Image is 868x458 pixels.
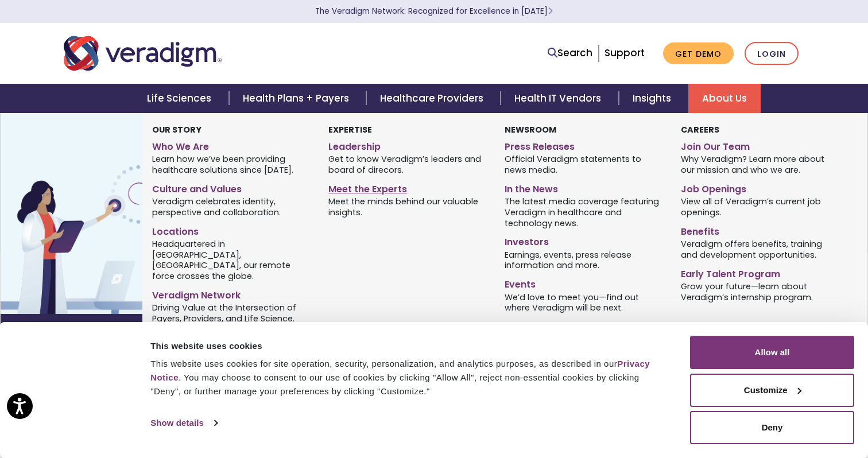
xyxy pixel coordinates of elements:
strong: Our Story [152,124,201,135]
strong: Newsroom [505,124,556,135]
span: We’d love to meet you—find out where Veradigm will be next. [505,291,664,313]
strong: Careers [681,124,719,135]
a: Events [505,274,664,291]
a: Support [604,46,645,60]
a: Join Our Team [681,137,840,153]
span: Headquartered in [GEOGRAPHIC_DATA], [GEOGRAPHIC_DATA], our remote force crosses the globe. [152,238,311,281]
span: Earnings, events, press release information and more. [505,249,664,271]
a: Get Demo [663,42,734,65]
a: Show details [150,414,217,432]
span: Meet the minds behind our valuable insights. [328,196,487,218]
a: Search [548,45,592,61]
img: Vector image of Veradigm’s Story [1,113,185,314]
img: Veradigm logo [64,34,222,72]
span: View all of Veradigm’s current job openings. [681,196,840,218]
a: Locations [152,222,311,238]
a: In the News [505,179,664,196]
button: Customize [690,374,854,407]
a: Life Sciences [133,84,228,113]
strong: Expertise [328,124,372,135]
span: Veradigm celebrates identity, perspective and collaboration. [152,196,311,218]
a: Veradigm Network [152,285,311,302]
a: Meet the Experts [328,179,487,196]
a: Health IT Vendors [501,84,618,113]
span: Get to know Veradigm’s leaders and board of direcors. [328,153,487,176]
a: Job Openings [681,179,840,196]
a: Healthcare Providers [366,84,501,113]
span: The latest media coverage featuring Veradigm in healthcare and technology news. [505,196,664,229]
iframe: Drift Chat Widget [648,387,854,444]
a: Insights [619,84,688,113]
a: Login [745,42,799,65]
button: Allow all [690,336,854,369]
a: The Veradigm Network: Recognized for Excellence in [DATE]Learn More [315,6,553,17]
a: Benefits [681,222,840,238]
a: Leadership [328,137,487,153]
a: Culture and Values [152,179,311,196]
a: Who We Are [152,137,311,153]
div: This website uses cookies [150,339,664,353]
span: Driving Value at the Intersection of Payers, Providers, and Life Science. [152,302,311,324]
span: Learn More [548,6,553,17]
span: Grow your future—learn about Veradigm’s internship program. [681,280,840,302]
span: Veradigm offers benefits, training and development opportunities. [681,238,840,260]
span: Why Veradigm? Learn more about our mission and who we are. [681,153,840,176]
a: About Us [688,84,761,113]
a: Investors [505,232,664,249]
a: Health Plans + Payers [229,84,366,113]
span: Official Veradigm statements to news media. [505,153,664,176]
span: Learn how we’ve been providing healthcare solutions since [DATE]. [152,153,311,176]
div: This website uses cookies for site operation, security, personalization, and analytics purposes, ... [150,357,664,398]
a: Early Talent Program [681,264,840,281]
a: Press Releases [505,137,664,153]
